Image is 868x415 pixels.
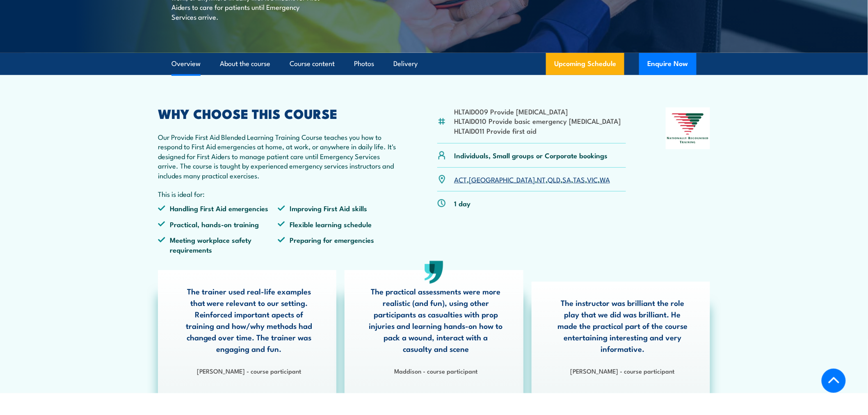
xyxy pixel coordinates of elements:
[454,175,610,184] p: , , , , , , ,
[393,53,418,75] a: Delivery
[454,116,621,125] li: HLTAID010 Provide basic emergency [MEDICAL_DATA]
[454,107,621,116] li: HLTAID009 Provide [MEDICAL_DATA]
[158,235,278,254] li: Meeting workplace safety requirements
[454,174,467,184] a: ACT
[666,107,710,149] img: Nationally Recognised Training logo.
[571,366,675,375] strong: [PERSON_NAME] - course participant
[454,126,621,135] li: HLTAID011 Provide first aid
[158,219,278,229] li: Practical, hands-on training
[278,219,397,229] li: Flexible learning schedule
[171,53,201,75] a: Overview
[587,174,598,184] a: VIC
[158,189,397,198] p: This is ideal for:
[290,53,335,75] a: Course content
[562,174,571,184] a: SA
[220,53,270,75] a: About the course
[197,366,301,375] strong: [PERSON_NAME] - course participant
[158,107,397,119] h2: WHY CHOOSE THIS COURSE
[158,132,397,180] p: Our Provide First Aid Blended Learning Training Course teaches you how to respond to First Aid em...
[278,203,397,213] li: Improving First Aid skills
[469,174,535,184] a: [GEOGRAPHIC_DATA]
[600,174,610,184] a: WA
[537,174,546,184] a: NT
[556,297,690,354] p: The instructor was brilliant the role play that we did was brilliant. He made the practical part ...
[278,235,397,254] li: Preparing for emergencies
[546,53,624,75] a: Upcoming Schedule
[394,366,477,375] strong: Maddison - course participant
[182,285,316,354] p: The trainer used real-life examples that were relevant to our setting. Reinforced important apect...
[158,203,278,213] li: Handling First Aid emergencies
[573,174,585,184] a: TAS
[548,174,560,184] a: QLD
[354,53,374,75] a: Photos
[639,53,697,75] button: Enquire Now
[369,285,503,354] p: The practical assessments were more realistic (and fun), using other participants as casualties w...
[454,198,471,208] p: 1 day
[454,150,608,160] p: Individuals, Small groups or Corporate bookings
